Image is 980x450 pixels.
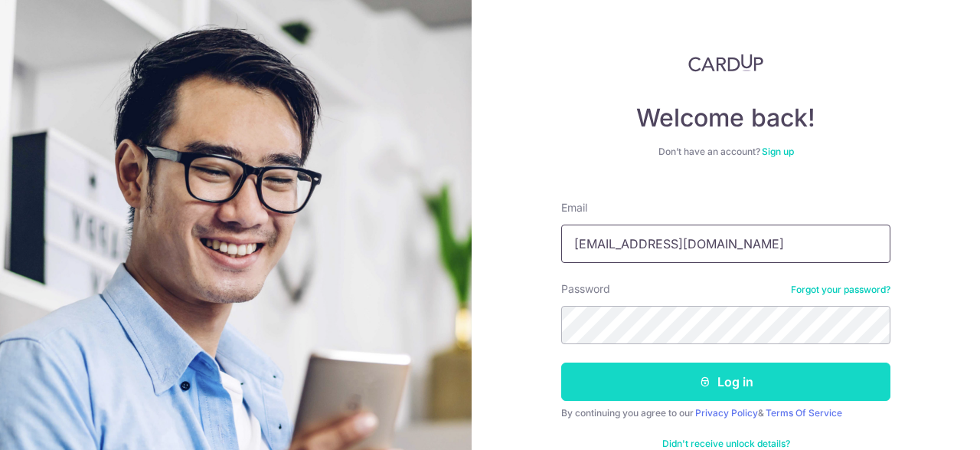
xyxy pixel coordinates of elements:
a: Terms Of Service [766,407,842,419]
a: Sign up [762,146,794,157]
h4: Welcome back! [561,103,890,133]
div: By continuing you agree to our & [561,407,890,419]
a: Didn't receive unlock details? [662,438,790,450]
img: CardUp Logo [688,54,763,72]
a: Forgot your password? [791,284,890,296]
label: Password [561,281,610,297]
input: Enter your Email [561,225,890,263]
a: Privacy Policy [695,407,758,419]
button: Log in [561,363,890,401]
div: Don’t have an account? [561,146,890,158]
label: Email [561,200,587,215]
